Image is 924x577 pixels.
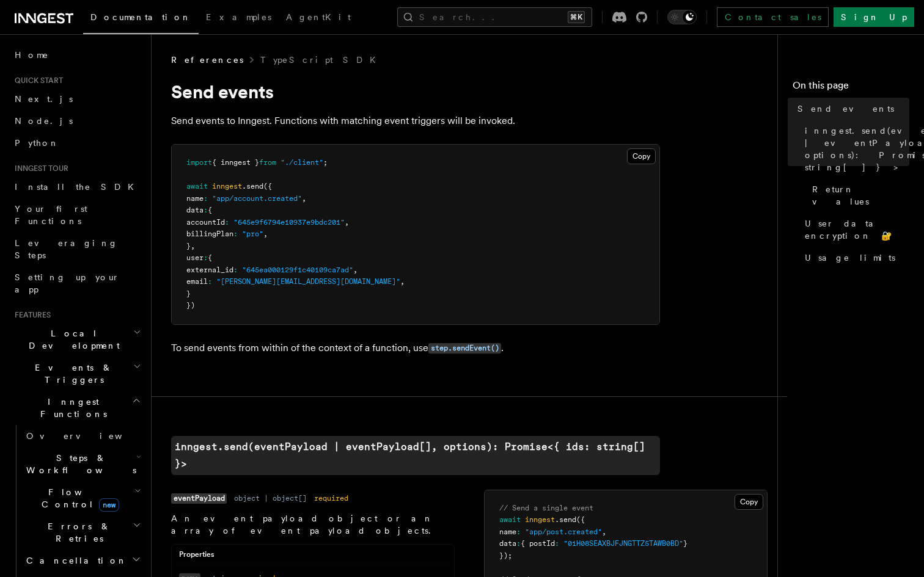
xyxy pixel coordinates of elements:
[428,343,501,354] code: step.sendEvent()
[499,515,521,524] span: await
[186,194,204,203] span: name
[10,76,63,85] span: Quick start
[212,194,302,203] span: "app/account.created"
[10,327,133,352] span: Local Development
[233,218,345,227] span: "645e9f6794e10937e9bdc201"
[204,253,208,262] span: :
[10,396,132,420] span: Inngest Functions
[280,158,323,167] span: "./client"
[10,232,144,266] a: Leveraging Steps
[233,266,238,274] span: :
[172,550,454,565] div: Properties
[314,493,348,503] dd: required
[793,78,909,98] h4: On this page
[208,277,212,286] span: :
[602,528,606,536] span: ,
[216,277,400,286] span: "[PERSON_NAME][EMAIL_ADDRESS][DOMAIN_NAME]"
[10,266,144,300] a: Setting up your app
[199,4,279,33] a: Examples
[793,98,909,120] a: Send events
[812,183,909,208] span: Return values
[555,539,559,548] span: :
[834,7,914,27] a: Sign Up
[15,116,73,126] span: Node.js
[568,11,585,23] kbd: ⌘K
[10,391,144,425] button: Inngest Functions
[21,425,144,447] a: Overview
[21,550,144,572] button: Cancellation
[83,4,199,34] a: Documentation
[186,301,195,310] span: })
[323,158,328,167] span: ;
[15,49,49,61] span: Home
[242,182,263,191] span: .send
[21,554,127,567] span: Cancellation
[204,194,208,203] span: :
[525,515,555,524] span: inngest
[397,7,592,27] button: Search...⌘K
[805,252,895,264] span: Usage limits
[805,217,909,242] span: User data encryption 🔐
[260,54,383,66] a: TypeScript SDK
[186,230,233,238] span: billingPlan
[10,310,51,320] span: Features
[186,266,233,274] span: external_id
[286,12,351,22] span: AgentKit
[525,528,602,536] span: "app/post.created"
[186,253,204,262] span: user
[10,176,144,198] a: Install the SDK
[667,10,697,24] button: Toggle dark mode
[263,230,268,238] span: ,
[171,493,227,504] code: eventPayload
[15,182,141,192] span: Install the SDK
[21,486,134,510] span: Flow Control
[171,112,660,129] p: Send events to Inngest. Functions with matching event triggers will be invoked.
[499,504,593,512] span: // Send a single event
[10,44,144,66] a: Home
[186,158,212,167] span: import
[10,164,68,173] span: Inngest tour
[345,218,349,227] span: ,
[186,218,225,227] span: accountId
[521,539,555,548] span: { postId
[171,436,660,475] code: inngest.send(eventPayload | eventPayload[], options): Promise<{ ids: string[] }>
[279,4,358,33] a: AgentKit
[234,493,307,503] dd: object | object[]
[21,452,136,476] span: Steps & Workflows
[516,528,521,536] span: :
[10,110,144,132] a: Node.js
[263,182,272,191] span: ({
[807,178,909,212] a: Return values
[208,253,212,262] span: {
[800,212,909,247] a: User data encryption 🔐
[499,551,512,560] span: });
[15,238,118,260] span: Leveraging Steps
[516,539,521,548] span: :
[186,289,191,298] span: }
[204,206,208,214] span: :
[499,539,516,548] span: data
[15,94,73,104] span: Next.js
[428,342,501,354] a: step.sendEvent()
[191,242,195,250] span: ,
[225,218,229,227] span: :
[171,54,243,66] span: References
[627,148,656,164] button: Copy
[717,7,829,27] a: Contact sales
[99,498,119,512] span: new
[15,138,59,148] span: Python
[10,322,144,357] button: Local Development
[21,515,144,550] button: Errors & Retries
[206,12,271,22] span: Examples
[499,528,516,536] span: name
[21,447,144,481] button: Steps & Workflows
[15,272,120,294] span: Setting up your app
[242,230,263,238] span: "pro"
[21,520,133,545] span: Errors & Retries
[735,494,763,510] button: Copy
[800,247,909,269] a: Usage limits
[683,539,687,548] span: }
[186,182,208,191] span: await
[576,515,585,524] span: ({
[171,81,660,103] h1: Send events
